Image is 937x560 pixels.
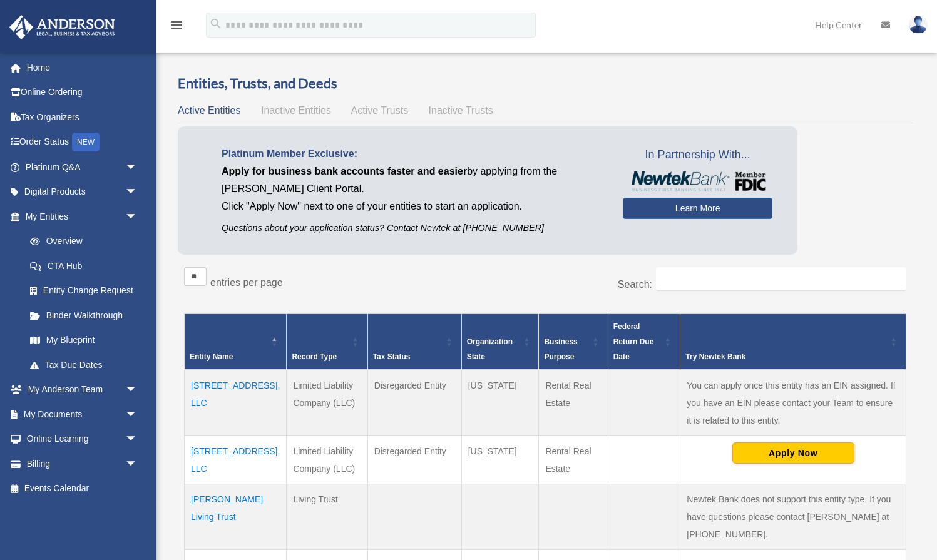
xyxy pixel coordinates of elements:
[9,104,156,130] a: Tax Organizers
[9,180,156,205] a: Digital Productsarrow_drop_down
[539,370,608,436] td: Rental Real Estate
[169,18,184,33] i: menu
[9,204,150,229] a: My Entitiesarrow_drop_down
[125,402,150,427] span: arrow_drop_down
[190,352,233,361] span: Entity Name
[461,313,539,370] th: Organization State: Activate to sort
[209,17,223,31] i: search
[18,303,150,328] a: Binder Walkthrough
[287,370,367,436] td: Limited Liability Company (LLC)
[461,435,539,484] td: [US_STATE]
[467,337,513,361] span: Organization State
[125,204,150,230] span: arrow_drop_down
[623,145,772,165] span: In Partnership With...
[613,322,654,361] span: Federal Return Due Date
[178,105,240,116] span: Active Entities
[9,402,156,427] a: My Documentsarrow_drop_down
[222,145,604,163] p: Platinum Member Exclusive:
[169,22,184,33] a: menu
[9,55,156,80] a: Home
[125,155,150,180] span: arrow_drop_down
[680,370,906,436] td: You can apply once this entity has an EIN assigned. If you have an EIN please contact your Team t...
[125,427,150,452] span: arrow_drop_down
[185,484,287,549] td: [PERSON_NAME] Living Trust
[373,352,411,361] span: Tax Status
[461,370,539,436] td: [US_STATE]
[9,130,156,155] a: Order StatusNEW
[629,171,766,191] img: NewtekBankLogoSM.png
[125,451,150,477] span: arrow_drop_down
[72,133,100,151] div: NEW
[544,337,577,361] span: Business Purpose
[18,328,150,353] a: My Blueprint
[539,313,608,370] th: Business Purpose: Activate to sort
[539,435,608,484] td: Rental Real Estate
[367,435,461,484] td: Disregarded Entity
[732,442,854,464] button: Apply Now
[18,352,150,377] a: Tax Due Dates
[287,313,367,370] th: Record Type: Activate to sort
[287,484,367,549] td: Living Trust
[125,377,150,403] span: arrow_drop_down
[618,279,652,290] label: Search:
[18,278,150,303] a: Entity Change Request
[292,352,337,361] span: Record Type
[222,163,604,198] p: by applying from the [PERSON_NAME] Client Portal.
[6,15,119,39] img: Anderson Advisors Platinum Portal
[9,155,156,180] a: Platinum Q&Aarrow_drop_down
[178,74,913,93] h3: Entities, Trusts, and Deeds
[680,484,906,549] td: Newtek Bank does not support this entity type. If you have questions please contact [PERSON_NAME]...
[185,370,287,436] td: [STREET_ADDRESS], LLC
[125,180,150,205] span: arrow_drop_down
[18,229,144,254] a: Overview
[287,435,367,484] td: Limited Liability Company (LLC)
[9,451,156,476] a: Billingarrow_drop_down
[9,476,156,501] a: Events Calendar
[9,377,156,402] a: My Anderson Teamarrow_drop_down
[429,105,493,116] span: Inactive Trusts
[685,349,887,364] div: Try Newtek Bank
[9,80,156,105] a: Online Ordering
[909,16,928,34] img: User Pic
[623,198,772,219] a: Learn More
[185,313,287,370] th: Entity Name: Activate to invert sorting
[261,105,331,116] span: Inactive Entities
[680,313,906,370] th: Try Newtek Bank : Activate to sort
[351,105,409,116] span: Active Trusts
[222,198,604,215] p: Click "Apply Now" next to one of your entities to start an application.
[210,277,283,288] label: entries per page
[367,313,461,370] th: Tax Status: Activate to sort
[608,313,680,370] th: Federal Return Due Date: Activate to sort
[222,220,604,236] p: Questions about your application status? Contact Newtek at [PHONE_NUMBER]
[222,166,467,176] span: Apply for business bank accounts faster and easier
[185,435,287,484] td: [STREET_ADDRESS], LLC
[367,370,461,436] td: Disregarded Entity
[9,427,156,452] a: Online Learningarrow_drop_down
[18,253,150,278] a: CTA Hub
